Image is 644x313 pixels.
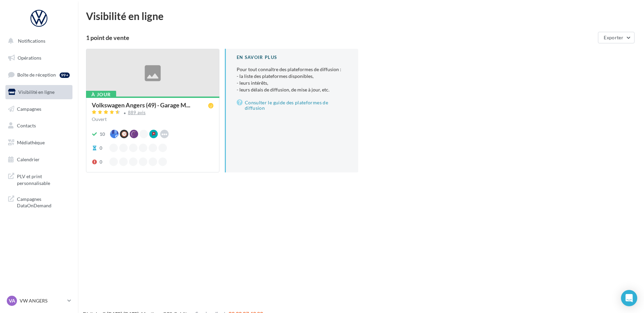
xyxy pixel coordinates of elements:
a: Contacts [4,119,74,133]
a: PLV et print personnalisable [4,169,74,189]
div: Visibilité en ligne [86,11,636,21]
span: Volkswagen Angers (49) - Garage M... [92,102,190,108]
div: 99+ [60,72,70,78]
a: Calendrier [4,152,74,167]
span: Contacts [17,123,36,128]
div: À jour [86,91,116,98]
span: VA [9,297,15,304]
span: Ouvert [92,116,107,122]
a: Campagnes DataOnDemand [4,192,74,212]
a: Opérations [4,51,74,65]
span: PLV et print personnalisable [17,172,70,186]
a: Campagnes [4,102,74,116]
span: Notifications [18,38,45,44]
div: 10 [100,131,105,138]
button: Notifications [4,34,71,48]
p: VW ANGERS [20,297,65,304]
span: Campagnes DataOnDemand [17,194,70,209]
div: En savoir plus [237,54,347,61]
div: 0 [100,159,102,165]
span: Campagnes [17,106,41,111]
button: Exporter [598,32,635,43]
div: 889 avis [128,110,146,115]
a: VA VW ANGERS [5,294,72,307]
span: Opérations [18,55,41,61]
span: Visibilité en ligne [18,89,55,95]
div: Open Intercom Messenger [621,290,637,306]
div: 0 [100,145,102,151]
a: Consulter le guide des plateformes de diffusion [237,99,347,112]
li: - la liste des plateformes disponibles, [237,73,347,80]
span: Exporter [604,35,623,40]
span: Médiathèque [17,140,45,145]
a: 889 avis [92,109,214,117]
a: Visibilité en ligne [4,85,74,99]
li: - leurs intérêts, [237,80,347,86]
a: Médiathèque [4,135,74,150]
div: 1 point de vente [86,35,595,41]
span: Boîte de réception [17,72,56,78]
a: Boîte de réception99+ [4,67,74,82]
p: Pour tout connaître des plateformes de diffusion : [237,66,347,93]
li: - leurs délais de diffusion, de mise à jour, etc. [237,86,347,93]
span: Calendrier [17,156,40,162]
